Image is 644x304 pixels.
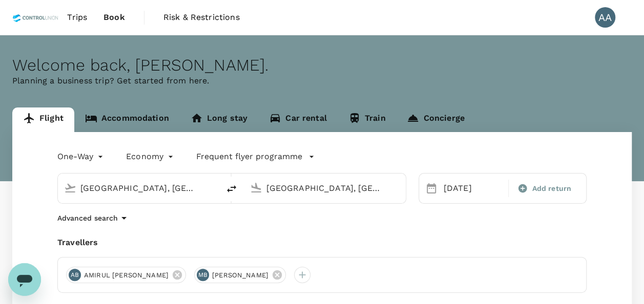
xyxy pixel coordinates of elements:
[57,236,587,249] div: Travellers
[69,269,81,281] div: AB
[396,107,475,132] a: Concierge
[103,11,125,24] span: Book
[67,11,87,24] span: Trips
[595,7,615,28] div: AA
[219,177,244,201] button: delete
[206,270,275,280] span: [PERSON_NAME]
[8,263,41,296] iframe: Button to launch messaging window
[180,107,258,132] a: Long stay
[57,213,118,223] p: Advanced search
[57,148,106,165] div: One-Way
[12,75,632,87] p: Planning a business trip? Get started from here.
[196,150,315,163] button: Frequent flyer programme
[12,56,632,75] div: Welcome back , [PERSON_NAME] .
[258,107,338,132] a: Car rental
[212,187,214,189] button: Open
[266,180,384,196] input: Going to
[78,270,175,280] span: AMIRUL [PERSON_NAME]
[66,267,186,283] div: ABAMIRUL [PERSON_NAME]
[163,11,240,24] span: Risk & Restrictions
[532,183,571,194] span: Add return
[74,107,180,132] a: Accommodation
[440,178,507,199] div: [DATE]
[126,148,176,165] div: Economy
[338,107,397,132] a: Train
[57,212,130,224] button: Advanced search
[80,180,198,196] input: Depart from
[197,269,209,281] div: MB
[194,267,286,283] div: MB[PERSON_NAME]
[12,107,74,132] a: Flight
[12,6,59,29] img: Control Union Malaysia Sdn. Bhd.
[196,150,302,163] p: Frequent flyer programme
[399,187,401,189] button: Open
